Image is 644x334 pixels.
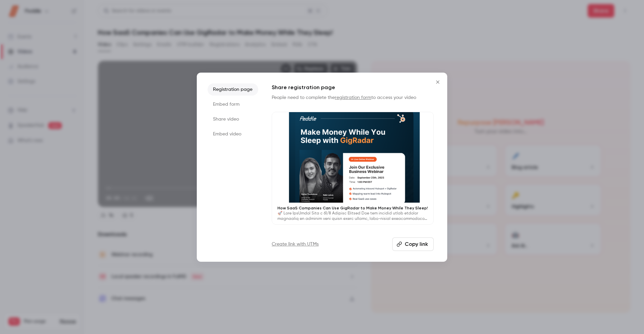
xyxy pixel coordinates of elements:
a: Create link with UTMs [272,241,319,248]
a: registration form [335,95,371,100]
button: Copy link [392,237,434,251]
li: Embed video [208,128,258,140]
p: How SaaS Companies Can Use GigRadar to Make Money While They Sleep! [277,205,428,211]
li: Registration page [208,83,258,96]
p: People need to complete the to access your video [272,94,434,101]
button: Close [431,75,445,89]
a: How SaaS Companies Can Use GigRadar to Make Money While They Sleep!🚀 Lore IpsUmdol Sita c 61/8 Ad... [272,112,434,225]
p: 🚀 Lore IpsUmdol Sita c 61/8 Adipisc Elitsed Doe tem incidid utlab etdolor magnaaliq en adminim ve... [277,211,428,222]
h1: Share registration page [272,83,434,92]
li: Share video [208,113,258,125]
li: Embed form [208,98,258,110]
